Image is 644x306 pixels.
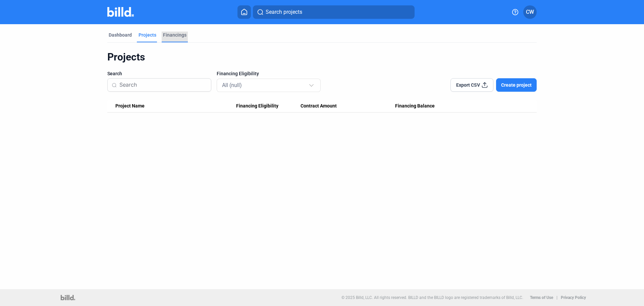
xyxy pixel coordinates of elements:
[456,82,480,88] span: Export CSV
[501,82,532,88] span: Create project
[61,295,75,300] img: logo
[450,78,493,92] button: Export CSV
[266,8,302,16] span: Search projects
[556,295,557,300] p: |
[395,103,435,109] span: Financing Balance
[107,51,537,63] div: Projects
[115,103,236,109] div: Project Name
[496,78,537,92] button: Create project
[139,32,156,38] div: Projects
[301,103,337,109] span: Contract Amount
[236,103,301,109] div: Financing Eligibility
[222,82,242,88] mat-select-trigger: All (null)
[217,70,259,77] span: Financing Eligibility
[107,7,134,17] img: Billd Company Logo
[530,295,553,300] b: Terms of Use
[115,103,145,109] span: Project Name
[119,78,207,92] input: Search
[561,295,586,300] b: Privacy Policy
[526,8,534,16] span: CW
[523,5,537,19] button: CW
[109,32,132,38] div: Dashboard
[107,70,122,77] span: Search
[253,5,415,19] button: Search projects
[341,295,523,300] p: © 2025 Billd, LLC. All rights reserved. BILLD and the BILLD logo are registered trademarks of Bil...
[395,103,490,109] div: Financing Balance
[301,103,395,109] div: Contract Amount
[236,103,278,109] span: Financing Eligibility
[163,32,186,38] div: Financings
